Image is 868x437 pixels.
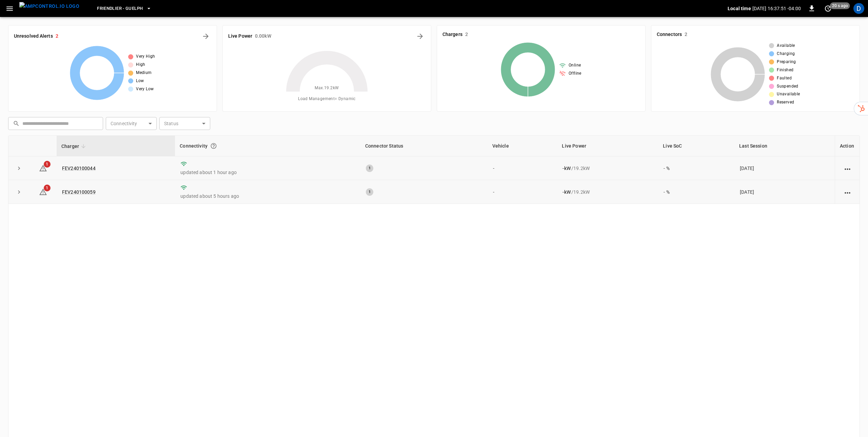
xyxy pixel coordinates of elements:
[657,31,682,38] h6: Connectors
[777,67,793,74] span: Finished
[136,86,154,93] span: Very Low
[61,142,88,150] span: Charger
[777,99,794,106] span: Reserved
[360,136,488,156] th: Connector Status
[180,193,355,199] p: updated about 5 hours ago
[843,165,852,172] div: action cell options
[830,2,850,9] span: 20 s ago
[44,161,51,168] span: 1
[62,166,96,171] a: FEV240100044
[777,42,795,49] span: Available
[563,165,653,172] div: / 19.2 kW
[62,189,96,195] a: FEV240100059
[777,83,798,90] span: Suspended
[685,31,687,38] h6: 2
[415,31,426,42] button: Energy Overview
[39,189,47,194] a: 1
[488,180,557,204] td: -
[658,156,734,180] td: - %
[569,70,581,77] span: Offline
[734,136,835,156] th: Last Session
[56,33,58,40] h6: 2
[557,136,658,156] th: Live Power
[136,70,152,76] span: Medium
[728,5,751,12] p: Local time
[843,189,852,195] div: action cell options
[255,33,271,40] h6: 0.00 kW
[298,96,356,102] span: Load Management = Dynamic
[563,189,570,195] p: - kW
[44,185,51,191] span: 1
[366,165,373,172] div: 1
[734,180,835,204] td: [DATE]
[488,136,557,156] th: Vehicle
[14,163,24,173] button: expand row
[136,53,155,60] span: Very High
[853,3,864,14] div: profile-icon
[200,31,211,42] button: All Alerts
[734,156,835,180] td: [DATE]
[39,165,47,170] a: 1
[180,140,356,152] div: Connectivity
[136,78,144,84] span: Low
[777,91,800,98] span: Unavailable
[835,136,860,156] th: Action
[180,169,355,176] p: updated about 1 hour ago
[658,180,734,204] td: - %
[228,33,252,40] h6: Live Power
[823,3,833,14] button: set refresh interval
[14,33,53,40] h6: Unresolved Alerts
[19,2,79,11] img: ampcontrol.io logo
[315,85,339,92] span: Max. 19.2 kW
[777,75,792,82] span: Faulted
[97,5,143,13] span: Friendlier - Guelph
[777,51,795,57] span: Charging
[136,61,145,68] span: High
[569,62,581,69] span: Online
[366,188,373,196] div: 1
[442,31,462,38] h6: Chargers
[563,189,653,195] div: / 19.2 kW
[488,156,557,180] td: -
[14,187,24,197] button: expand row
[465,31,468,38] h6: 2
[752,5,801,12] p: [DATE] 16:37:51 -04:00
[658,136,734,156] th: Live SoC
[94,2,154,15] button: Friendlier - Guelph
[777,59,796,65] span: Preparing
[563,165,570,172] p: - kW
[208,140,220,152] button: Connection between the charger and our software.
